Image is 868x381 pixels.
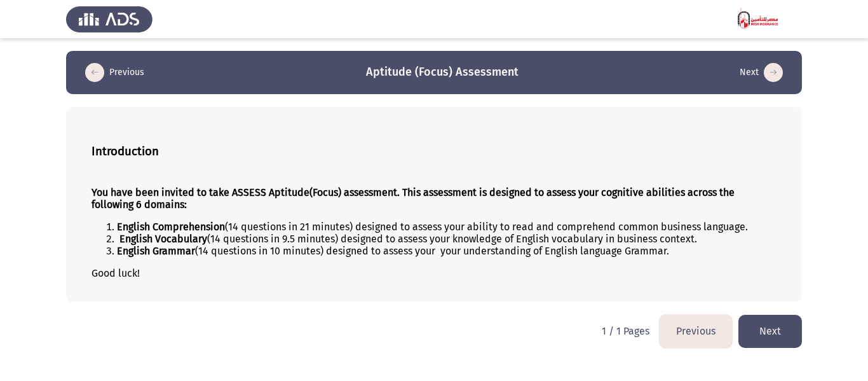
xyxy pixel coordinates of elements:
b: English Grammar [117,245,195,257]
span: (14 questions in 10 minutes) designed to assess your your understanding of English language Grammar. [195,245,669,257]
img: Assess Talent Management logo [66,1,153,37]
h3: Aptitude (Focus) Assessment [366,64,519,80]
b: English Vocabulary [119,233,207,245]
p: Good luck! [92,267,776,279]
span: (14 questions in 9.5 minutes) designed to assess your knowledge of English vocabulary in business... [207,233,697,245]
button: load previous page [660,315,732,347]
b: Introduction [92,144,159,158]
img: Assessment logo of MIC - B- 3 English Module Assessments Tue Feb 21 [715,1,802,37]
button: load previous page [81,62,148,83]
button: load next page [736,62,787,83]
strong: You have been invited to take ASSESS Aptitude(Focus) assessment. This assessment is designed to a... [92,186,735,211]
li: (14 questions in 21 minutes) designed to assess your ability to read and comprehend common busine... [117,221,776,233]
p: 1 / 1 Pages [602,325,649,337]
b: English Comprehension [117,221,225,233]
button: load next page [738,315,802,347]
